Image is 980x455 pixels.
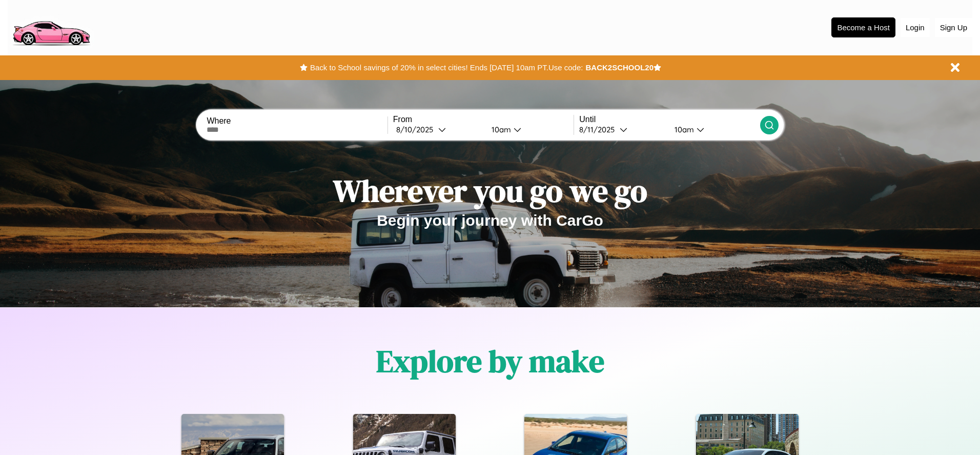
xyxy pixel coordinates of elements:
div: 10am [486,125,514,134]
img: logo [8,5,94,48]
button: Back to School savings of 20% in select cities! Ends [DATE] 10am PT.Use code: [308,61,585,75]
label: Where [207,116,387,126]
h1: Explore by make [376,340,604,382]
button: 10am [483,124,574,135]
button: Login [901,18,930,37]
div: 8 / 10 / 2025 [396,125,438,134]
button: 10am [666,124,760,135]
button: Become a Host [831,17,895,37]
button: Sign Up [935,18,972,37]
button: 8/10/2025 [393,124,483,135]
div: 8 / 11 / 2025 [579,125,620,134]
label: Until [579,115,760,124]
div: 10am [669,125,697,134]
label: From [393,115,574,124]
b: BACK2SCHOOL20 [585,63,654,72]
